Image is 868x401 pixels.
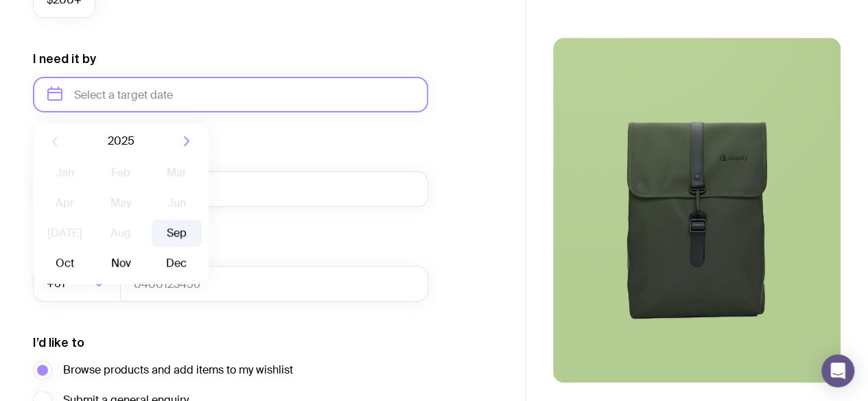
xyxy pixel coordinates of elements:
span: +61 [47,266,68,302]
button: Nov [95,250,145,277]
div: Search for option [33,266,121,302]
button: [DATE] [40,219,90,247]
button: May [95,189,145,217]
button: Oct [40,250,90,277]
button: Feb [95,159,145,186]
label: I’d like to [33,335,84,351]
button: Aug [95,219,145,247]
button: Dec [152,250,202,277]
button: Sep [152,219,202,247]
button: Apr [40,189,90,217]
input: 0400123456 [120,266,428,302]
button: Mar [152,159,202,186]
span: Browse products and add items to my wishlist [63,362,293,378]
span: 2025 [108,133,134,149]
input: Select a target date [33,77,428,112]
input: you@email.com [33,171,428,207]
button: Jan [40,159,90,186]
button: Jun [152,189,202,217]
label: I need it by [33,51,96,67]
div: Open Intercom Messenger [821,354,854,387]
input: Search for option [68,266,89,302]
